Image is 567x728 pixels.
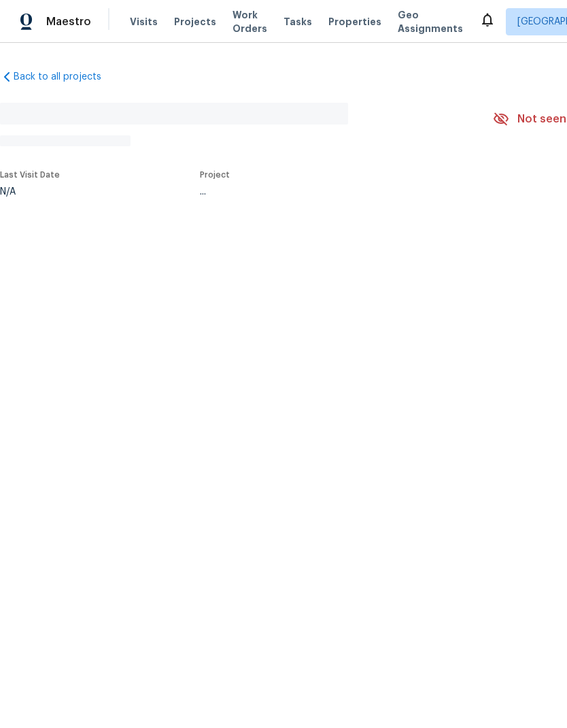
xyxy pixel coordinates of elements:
[233,8,267,35] span: Work Orders
[398,8,463,35] span: Geo Assignments
[328,15,381,29] span: Properties
[200,171,230,179] span: Project
[130,15,158,29] span: Visits
[174,15,216,29] span: Projects
[200,187,461,197] div: ...
[283,17,312,27] span: Tasks
[46,15,91,29] span: Maestro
